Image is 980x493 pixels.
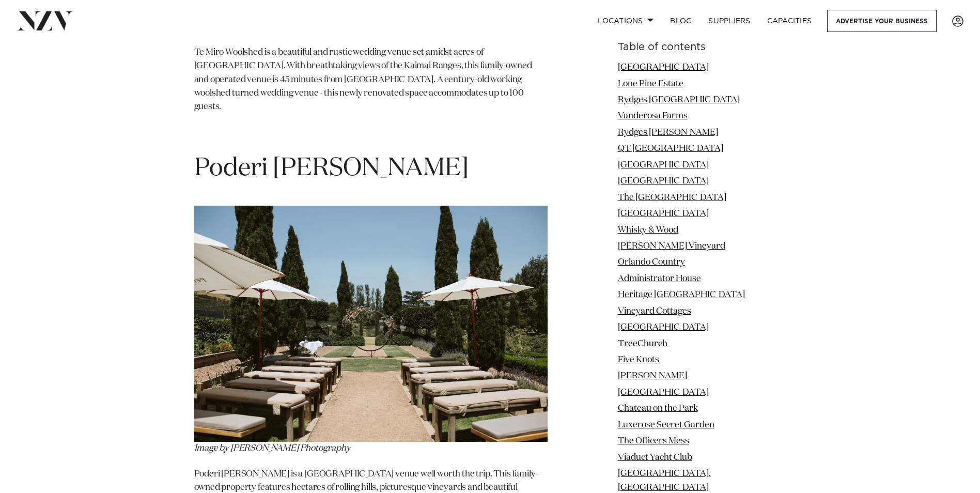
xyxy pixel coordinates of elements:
p: Te Miro Woolshed is a beautiful and rustic wedding venue set amidst acres of [GEOGRAPHIC_DATA]. W... [194,46,548,114]
a: Administrator House [618,274,701,283]
img: nzv-logo.png [17,11,73,30]
a: The [GEOGRAPHIC_DATA] [618,193,726,202]
a: Capacities [759,10,820,32]
a: TreeChurch [618,339,667,348]
a: Advertise your business [827,10,937,32]
em: Image by [PERSON_NAME] Photography [194,444,351,453]
a: Rydges [GEOGRAPHIC_DATA] [618,96,740,104]
a: Lone Pine Estate [618,79,683,88]
h6: Table of contents [618,42,786,53]
a: SUPPLIERS [700,10,758,32]
a: [GEOGRAPHIC_DATA] [618,323,709,332]
a: [GEOGRAPHIC_DATA] [618,209,709,218]
a: Five Knots [618,356,659,364]
a: Rydges [PERSON_NAME] [618,128,718,137]
h1: Poderi [PERSON_NAME] [194,152,548,185]
a: Viaduct Yacht Club [618,453,692,462]
a: Luxerose Secret Garden [618,421,714,429]
a: Vineyard Cottages [618,307,691,316]
a: [GEOGRAPHIC_DATA] [618,161,709,170]
a: [GEOGRAPHIC_DATA] [618,388,709,397]
a: Orlando Country [618,258,685,267]
a: [PERSON_NAME] [618,372,687,380]
a: [GEOGRAPHIC_DATA] [618,177,709,186]
a: Vanderosa Farms [618,112,688,120]
a: Locations [589,10,662,32]
a: Whisky & Wood [618,225,678,234]
a: QT [GEOGRAPHIC_DATA] [618,144,723,153]
a: The Officers Mess [618,437,689,445]
a: [GEOGRAPHIC_DATA] [618,63,709,72]
a: Chateau on the Park [618,404,698,413]
a: Heritage [GEOGRAPHIC_DATA] [618,290,745,299]
a: [GEOGRAPHIC_DATA], [GEOGRAPHIC_DATA] [618,469,711,491]
a: [PERSON_NAME] Vineyard [618,242,725,251]
a: BLOG [662,10,700,32]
